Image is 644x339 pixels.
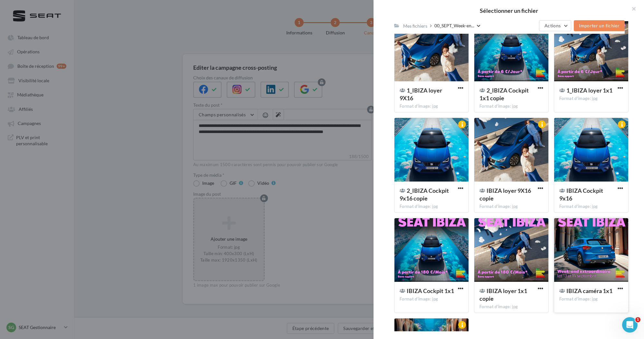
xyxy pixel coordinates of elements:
div: Format d'image: jpg [479,103,543,109]
span: IBIZA loyer 9X16 copie [479,187,531,202]
div: Format d'image: jpg [559,96,623,102]
span: IBIZA Cockpit 1x1 [407,287,454,294]
span: IBIZA caméra 1x1 [566,287,612,294]
div: Format d'image: jpg [559,296,623,302]
div: Format d'image: jpg [479,304,543,310]
div: Format d'image: jpg [400,204,463,210]
button: Importer un fichier [574,20,625,31]
span: Actions [545,23,561,28]
span: 1 [635,317,640,322]
span: Importer un fichier [579,23,620,28]
iframe: Intercom live chat [622,317,638,333]
div: Format d'image: jpg [400,296,463,302]
div: Format d'image: jpg [400,103,463,109]
span: 00_SEPT_Week-en... [434,22,474,29]
span: 1_IBIZA loyer 9X16 [400,87,442,102]
div: Format d'image: jpg [559,204,623,210]
div: Mes fichiers [403,23,427,29]
div: Format d'image: jpg [479,204,543,210]
span: 2_IBIZA Cockpit 9x16 copie [400,187,449,202]
span: 1_IBIZA loyer 1x1 [566,87,612,94]
button: Actions [539,20,571,31]
span: 2_IBIZA Cockpit 1x1 copie [479,87,529,102]
h2: Sélectionner un fichier [384,8,634,13]
span: IBIZA Cockpit 9x16 [559,187,603,202]
span: IBIZA loyer 1x1 copie [479,287,527,302]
